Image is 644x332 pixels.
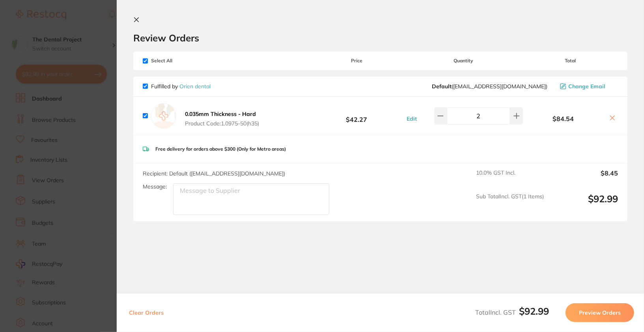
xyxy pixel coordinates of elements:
span: Quantity [404,58,523,63]
span: Recipient: Default ( [EMAIL_ADDRESS][DOMAIN_NAME] ) [143,170,285,177]
span: Change Email [568,83,605,90]
img: empty.jpg [151,103,176,129]
span: Select All [143,58,222,63]
span: 10.0 % GST Incl. [476,170,544,187]
span: sales@orien.com.au [432,83,547,90]
b: $84.54 [523,115,604,122]
button: Preview Orders [566,303,634,322]
output: $8.45 [550,170,618,187]
h2: Review Orders [133,32,627,44]
a: Orien dental [179,83,211,90]
button: Change Email [558,83,618,90]
span: Sub Total Incl. GST ( 1 Items) [476,193,544,215]
button: Edit [404,115,419,122]
span: Total [523,58,618,63]
span: Total Incl. GST [475,308,549,316]
button: Clear Orders [127,303,166,322]
button: 0.035mm Thickness - Hard Product Code:1.0975-50(h35) [183,110,261,127]
b: $92.99 [519,305,549,317]
b: $42.27 [309,108,404,123]
span: Price [309,58,404,63]
label: Message: [143,183,167,190]
p: Fulfilled by [151,83,211,90]
p: Free delivery for orders above $300 (Only for Metro areas) [155,146,286,152]
output: $92.99 [550,193,618,215]
b: Default [432,83,452,90]
b: 0.035mm Thickness - Hard [185,110,256,118]
span: Product Code: 1.0975-50(h35) [185,120,259,127]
